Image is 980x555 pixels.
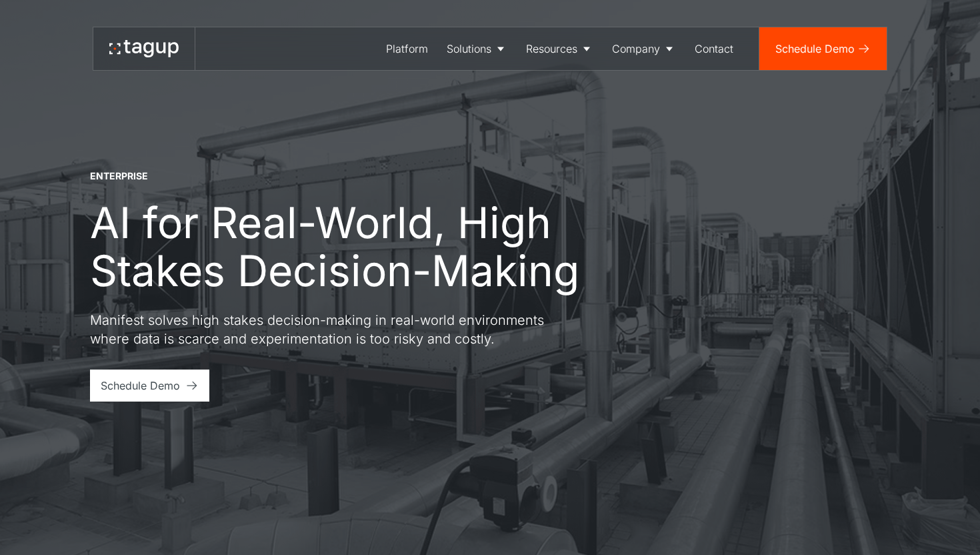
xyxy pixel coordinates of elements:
a: Resources [517,27,603,70]
a: Company [603,27,685,70]
div: Company [612,41,660,57]
div: Schedule Demo [775,41,855,57]
div: Platform [386,41,428,57]
a: Schedule Demo [759,27,887,70]
a: Solutions [437,27,517,70]
p: Manifest solves high stakes decision-making in real-world environments where data is scarce and e... [90,311,570,348]
a: Schedule Demo [90,370,209,402]
div: Schedule Demo [101,378,180,394]
a: Platform [377,27,437,70]
div: ENTERPRISE [90,169,148,183]
h1: AI for Real-World, High Stakes Decision-Making [90,199,650,295]
div: Solutions [447,41,491,57]
div: Contact [695,41,733,57]
div: Resources [526,41,577,57]
a: Contact [685,27,743,70]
